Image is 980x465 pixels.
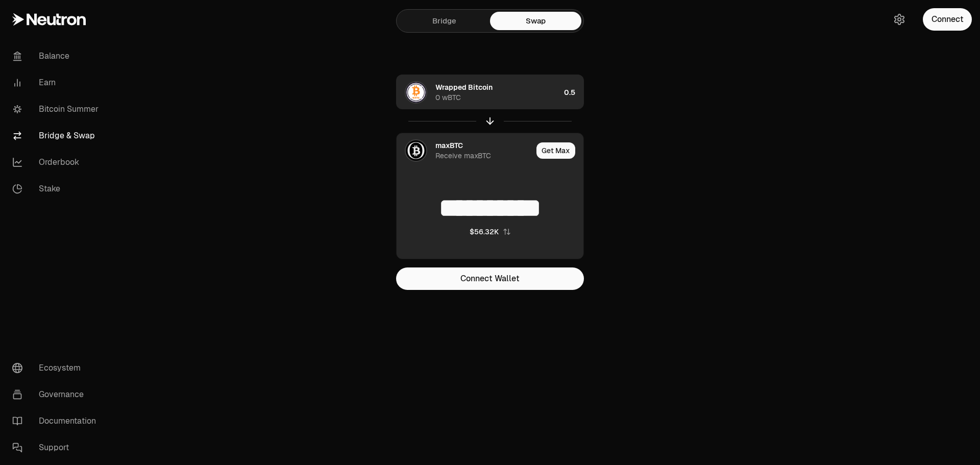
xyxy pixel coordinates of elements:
[470,227,499,237] div: $56.32K
[4,43,110,69] a: Balance
[470,227,511,237] button: $56.32K
[536,142,575,159] button: Get Max
[4,434,110,461] a: Support
[4,149,110,176] a: Orderbook
[490,12,581,30] a: Swap
[4,123,110,149] a: Bridge & Swap
[4,96,110,123] a: Bitcoin Summer
[406,140,426,161] img: maxBTC Logo
[4,408,110,434] a: Documentation
[396,267,584,290] button: Connect Wallet
[435,140,463,151] div: maxBTC
[406,82,426,103] img: wBTC Logo
[397,75,583,110] button: wBTC LogoWrapped Bitcoin0 wBTC0.5
[399,12,490,30] a: Bridge
[397,133,532,168] div: maxBTC LogomaxBTCReceive maxBTC
[4,69,110,96] a: Earn
[435,82,493,92] div: Wrapped Bitcoin
[4,176,110,202] a: Stake
[4,381,110,408] a: Governance
[4,355,110,381] a: Ecosystem
[923,8,972,31] button: Connect
[397,75,560,110] div: wBTC LogoWrapped Bitcoin0 wBTC
[435,151,491,161] div: Receive maxBTC
[564,75,583,110] div: 0.5
[435,92,461,103] div: 0 wBTC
